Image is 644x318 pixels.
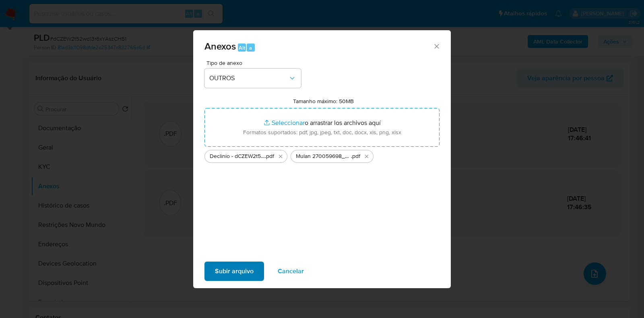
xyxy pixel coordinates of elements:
[239,44,245,52] span: Alt
[433,42,440,50] button: Cerrar
[204,39,236,53] span: Anexos
[296,152,351,160] span: Mulan 270059698_2025_09_30_13_58_50 - Resumen [GEOGRAPHIC_DATA]
[278,262,304,280] span: Cancelar
[204,69,301,88] button: OUTROS
[249,44,252,52] span: a
[210,152,265,160] span: Declinio - dCZEW2t52wd13r6xYAszCH51 - CPF 51548704172 - [PERSON_NAME]
[351,152,360,160] span: .pdf
[209,74,288,82] span: OUTROS
[204,262,264,281] button: Subir arquivo
[267,262,314,281] button: Cancelar
[215,262,254,280] span: Subir arquivo
[362,152,372,161] button: Eliminar Mulan 270059698_2025_09_30_13_58_50 - Resumen TX.pdf
[265,152,274,160] span: .pdf
[276,152,285,161] button: Eliminar Declinio - dCZEW2t52wd13r6xYAszCH51 - CPF 51548704172 - JOELSON RODRIGUES DOS SANTOS.pdf
[204,147,440,163] ul: Archivos seleccionados
[293,98,354,105] label: Tamanho máximo: 50MB
[206,60,303,66] span: Tipo de anexo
